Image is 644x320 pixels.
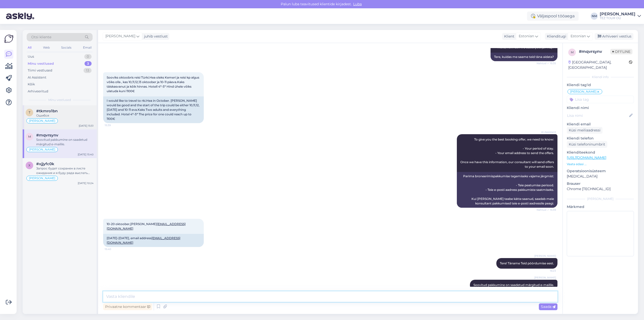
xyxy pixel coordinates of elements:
span: To give you the best booking offer, we need to know: - Your period of stay. - Your email address ... [460,137,555,168]
p: Operatsioonisüsteem [567,168,634,174]
span: [PERSON_NAME] [534,254,556,258]
span: Soovitud pakkumine on saadetud märgitud e-mailile. [473,283,554,287]
input: Lisa nimi [567,113,628,118]
span: m [571,50,574,54]
span: #mqvrsynv [36,133,58,137]
div: [GEOGRAPHIC_DATA], [GEOGRAPHIC_DATA] [568,60,629,70]
div: Klient [502,34,514,39]
span: x [28,163,30,167]
span: [PERSON_NAME] [29,148,55,151]
p: Klienditeekond [567,150,634,155]
span: 10-20 oktoober,[PERSON_NAME] [107,222,186,230]
div: [DATE] 10:24 [78,181,94,185]
div: Klienditugi [545,34,566,39]
div: Soovitud pakkumine on saadetud märgitud e-mailile. [36,137,94,147]
div: Web [42,44,51,51]
div: I would like to travel to rki.Hea in October. [PERSON_NAME] would be good and the start of the tr... [103,96,204,123]
div: Minu vestlused [28,61,54,66]
span: 15:40 [105,247,124,251]
span: Estonian [571,33,586,39]
span: [PERSON_NAME] [29,177,55,180]
p: Chrome [TECHNICAL_ID] [567,186,634,192]
p: Kliendi telefon [567,136,634,141]
span: Saada [541,304,555,309]
div: Email [82,44,93,51]
span: [PERSON_NAME] [570,90,596,93]
span: 15:39 [105,123,124,127]
span: [PERSON_NAME] [105,33,135,39]
img: Askly Logo [4,34,14,44]
p: Brauser [567,181,634,186]
div: Ошибся [36,113,94,118]
span: m [28,135,31,138]
div: [DATE] 15:40 [78,153,94,156]
span: #tkmro1bn [36,109,58,113]
p: Vaata edasi ... [567,162,634,166]
span: #xjjyfc0k [36,162,54,166]
div: # mqvrsynv [579,49,610,55]
div: Tere, kuidas me saame teid täna aidata? [491,53,557,61]
p: Märkmed [567,204,634,209]
div: Küsi telefoninumbrit [567,141,607,148]
div: AI Assistent [28,75,46,80]
div: Запрос будет сохранен в листе ожидания и я буду рада выслать Вам желаемое предложение после откры... [36,166,94,175]
span: 16:23 [537,269,556,273]
span: Nähtud ✓ 15:35 [537,61,556,65]
div: 0 [84,54,92,59]
div: Uus [28,54,34,59]
div: Arhiveeri vestlus [595,33,633,40]
span: Nähtud ✓ 15:39 [537,208,556,212]
div: Socials [60,44,72,51]
div: Kliendi info [567,75,634,79]
div: Väljaspool tööaega [527,12,579,21]
p: [MEDICAL_DATA] [567,174,634,179]
p: Kliendi email [567,122,634,127]
div: All [27,44,32,51]
div: 3 [85,61,92,66]
div: Arhiveeritud [28,89,48,94]
input: Lisa tag [567,96,634,103]
div: [PERSON_NAME] [600,12,635,16]
div: [DATE] 15:51 [79,124,94,128]
p: Kliendi tag'id [567,82,634,88]
span: Estonian [519,33,534,39]
div: juhib vestlust [142,34,168,39]
div: Privaatne kommentaar [103,303,152,310]
div: Küsi meiliaadressi [567,127,602,134]
a: [URL][DOMAIN_NAME] [567,155,606,160]
span: Minu vestlused [48,98,71,102]
div: NM [591,13,598,20]
span: Otsi kliente [31,34,51,40]
div: TEZ TOUR OÜ [600,16,635,20]
span: Sooviks oktoobris reisi Türki.Hea oleks Kemeri ja reisi kp algus võiks olla , kas 10,11,12,13 okt... [107,76,200,93]
div: [PERSON_NAME] [567,197,634,201]
span: [PERSON_NAME] [29,119,55,122]
span: t [29,111,30,114]
a: [PERSON_NAME]TEZ TOUR OÜ [600,12,641,20]
div: Tiimi vestlused [28,68,52,73]
span: Luba [352,2,363,6]
span: Tere! Täname Teid pöördumise eest. [500,261,554,265]
p: Kliendi nimi [567,105,634,111]
div: Kõik [28,82,35,87]
span: AI Assistent [537,130,556,134]
span: Offline [610,49,632,54]
span: [PERSON_NAME] [534,276,556,279]
div: [DATE]-[DATE], email address [103,234,204,247]
div: 13 [84,68,92,73]
div: Parima broneerimispakkumise tegemiseks vajame järgmist: - Teie peatumise periood. - Teie e-posti ... [457,172,557,208]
